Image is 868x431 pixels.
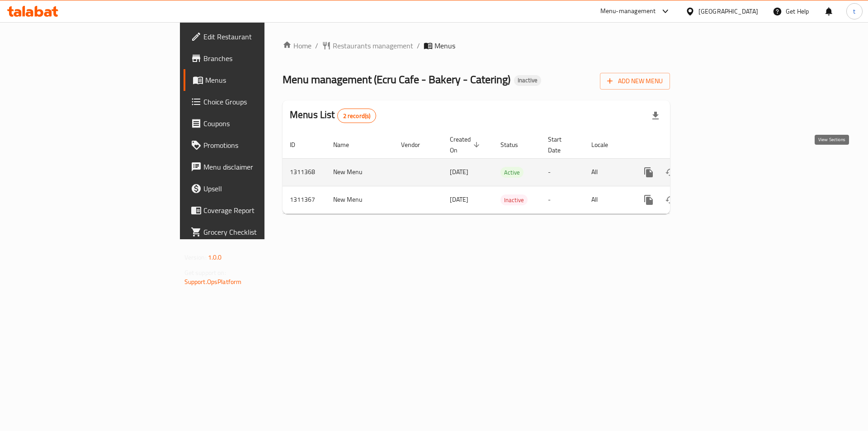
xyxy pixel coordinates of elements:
[548,134,573,156] span: Start Date
[500,195,528,205] span: Inactive
[698,6,758,16] div: [GEOGRAPHIC_DATA]
[184,47,325,69] a: Branches
[500,167,524,178] div: Active
[660,161,681,183] button: Change Status
[203,53,318,64] span: Branches
[500,139,530,150] span: Status
[203,183,318,194] span: Upsell
[584,158,631,186] td: All
[184,251,207,263] span: Version:
[184,69,325,91] a: Menus
[541,158,584,186] td: -
[184,221,325,243] a: Grocery Checklist
[417,40,420,51] li: /
[283,40,670,51] nav: breadcrumb
[660,189,681,211] button: Change Status
[600,73,670,90] button: Add New Menu
[322,40,413,51] a: Restaurants management
[203,161,318,172] span: Menu disclaimer
[283,131,732,214] table: enhanced table
[434,40,455,51] span: Menus
[333,139,361,150] span: Name
[337,109,377,123] div: Total records count
[184,267,226,279] span: Get support on:
[326,186,394,213] td: New Menu
[514,76,541,84] span: Inactive
[584,186,631,213] td: All
[283,69,510,90] span: Menu management ( Ecru Cafe - Bakery - Catering )
[333,40,413,51] span: Restaurants management
[184,26,325,47] a: Edit Restaurant
[290,108,376,123] h2: Menus List
[401,139,432,150] span: Vendor
[184,276,242,288] a: Support.OpsPlatform
[184,134,325,156] a: Promotions
[638,161,660,183] button: more
[203,96,318,107] span: Choice Groups
[203,140,318,151] span: Promotions
[203,118,318,129] span: Coupons
[514,75,541,86] div: Inactive
[500,167,524,178] span: Active
[203,227,318,237] span: Grocery Checklist
[853,6,855,16] span: t
[326,158,394,186] td: New Menu
[203,205,318,216] span: Coverage Report
[203,31,318,42] span: Edit Restaurant
[541,186,584,213] td: -
[450,166,468,178] span: [DATE]
[184,156,325,178] a: Menu disclaimer
[184,178,325,199] a: Upsell
[638,189,660,211] button: more
[607,76,663,87] span: Add New Menu
[184,113,325,134] a: Coupons
[600,6,656,17] div: Menu-management
[450,194,468,205] span: [DATE]
[645,105,666,127] div: Export file
[208,251,222,263] span: 1.0.0
[184,199,325,221] a: Coverage Report
[450,134,482,156] span: Created On
[290,139,307,150] span: ID
[205,75,318,85] span: Menus
[184,91,325,113] a: Choice Groups
[338,112,376,120] span: 2 record(s)
[591,139,620,150] span: Locale
[631,131,732,159] th: Actions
